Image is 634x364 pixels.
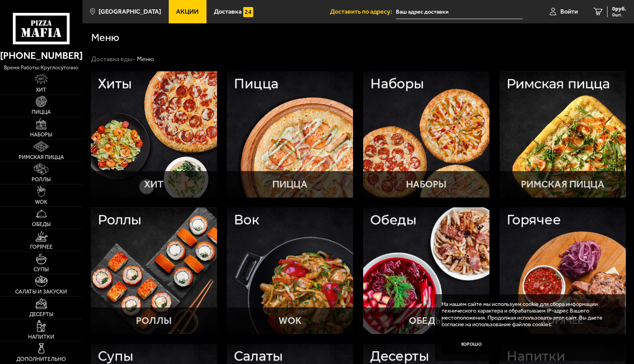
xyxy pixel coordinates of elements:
[227,207,353,334] a: WOKWOK
[99,9,161,15] span: [GEOGRAPHIC_DATA]
[35,200,47,205] span: WOK
[91,32,119,43] h1: Меню
[19,155,64,160] span: Римская пицца
[612,6,626,12] span: 0 руб.
[32,110,51,115] span: Пицца
[272,179,307,189] p: Пицца
[32,222,51,227] span: Обеды
[15,289,67,295] span: Салаты и закуски
[279,316,302,325] p: WOK
[396,5,523,19] input: Ваш адрес доставки
[30,132,52,138] span: Наборы
[28,334,54,340] span: Напитки
[91,71,217,198] a: ХитХит
[214,9,242,15] span: Доставка
[406,179,447,189] p: Наборы
[409,316,443,325] p: Обеды
[29,312,53,317] span: Десерты
[330,9,396,15] span: Доставить по адресу:
[363,207,489,334] a: ОбедыОбеды
[227,71,353,198] a: ПиццаПицца
[36,87,46,93] span: Хит
[612,12,626,17] span: 0 шт.
[243,7,253,17] img: 15daf4d41897b9f0e9f617042186c801.svg
[442,301,614,328] p: На нашем сайте мы используем cookie для сбора информации технического характера и обрабатываем IP...
[137,55,154,63] div: Меню
[500,207,626,334] a: ГорячееГорячее
[30,244,53,250] span: Горячее
[363,71,489,198] a: НаборыНаборы
[91,55,135,63] a: Доставка еды-
[144,179,164,189] p: Хит
[442,334,501,354] button: Хорошо
[560,9,578,15] span: Войти
[136,316,172,325] p: Роллы
[16,357,66,362] span: Дополнительно
[91,207,217,334] a: РоллыРоллы
[521,179,604,189] p: Римская пицца
[500,71,626,198] a: Римская пиццаРимская пицца
[176,9,199,15] span: Акции
[34,267,49,272] span: Супы
[32,177,51,182] span: Роллы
